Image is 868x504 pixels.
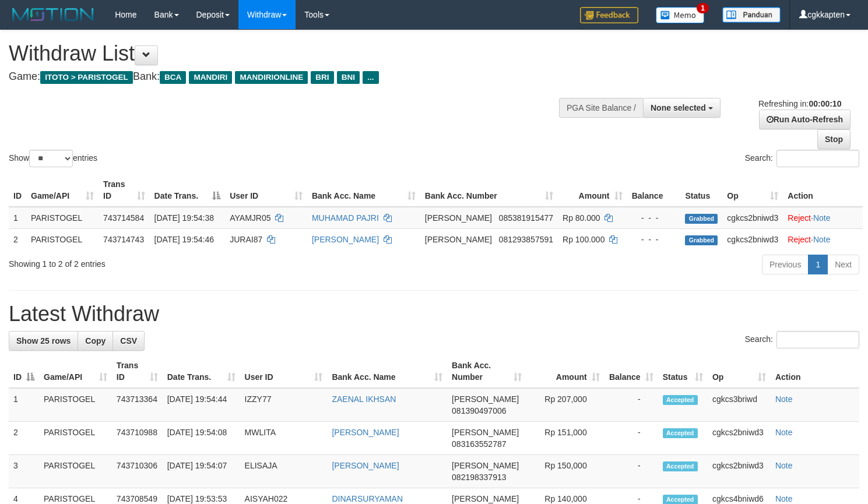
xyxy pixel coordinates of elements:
th: Trans ID: activate to sort column ascending [99,174,150,207]
td: - [605,422,658,455]
a: 1 [808,255,828,274]
td: 2 [9,228,26,250]
span: Show 25 rows [16,336,71,346]
span: Accepted [663,395,698,405]
td: - [605,388,658,422]
span: MANDIRI [189,71,232,84]
label: Search: [745,331,859,348]
td: IZZY77 [240,388,328,422]
td: [DATE] 19:54:08 [163,422,240,455]
td: · [783,228,863,250]
th: ID [9,174,26,207]
div: - - - [632,234,676,245]
input: Search: [776,150,859,167]
label: Show entries [9,150,97,167]
h1: Latest Withdraw [9,302,859,326]
span: CSV [120,336,137,346]
a: Note [775,394,793,404]
td: 1 [9,388,39,422]
span: AYAMJR05 [230,213,270,223]
td: Rp 207,000 [526,388,605,422]
th: Action [783,174,863,207]
th: Status [680,174,722,207]
th: Game/API: activate to sort column ascending [39,355,112,388]
h1: Withdraw List [9,42,567,65]
td: cgkcs2bniwd3 [708,455,771,488]
td: 1 [9,207,26,229]
a: Note [775,494,793,503]
span: Copy 081390497006 to clipboard [452,406,506,415]
td: PARISTOGEL [39,388,112,422]
a: Previous [762,255,809,274]
span: Copy [85,336,106,346]
span: Rp 80.000 [563,213,600,223]
span: BCA [160,71,186,84]
span: [PERSON_NAME] [452,461,519,470]
a: Note [813,235,831,244]
th: Trans ID: activate to sort column ascending [112,355,163,388]
th: Amount: activate to sort column ascending [526,355,605,388]
span: [PERSON_NAME] [452,428,519,437]
img: Feedback.jpg [580,7,638,23]
span: Accepted [663,428,698,438]
span: Copy 083163552787 to clipboard [452,439,506,449]
a: [PERSON_NAME] [332,461,399,470]
span: 1 [697,3,709,13]
select: Showentries [29,150,73,167]
img: MOTION_logo.png [9,6,97,23]
span: MANDIRIONLINE [235,71,308,84]
strong: 00:00:10 [809,99,841,108]
td: 743713364 [112,388,163,422]
th: Date Trans.: activate to sort column descending [150,174,226,207]
a: Show 25 rows [9,331,78,351]
span: [PERSON_NAME] [452,394,519,404]
th: Game/API: activate to sort column ascending [26,174,99,207]
th: Bank Acc. Name: activate to sort column ascending [327,355,447,388]
td: PARISTOGEL [39,422,112,455]
button: None selected [643,98,721,118]
a: [PERSON_NAME] [332,428,399,437]
th: Date Trans.: activate to sort column ascending [163,355,240,388]
th: Op: activate to sort column ascending [708,355,771,388]
td: ELISAJA [240,455,328,488]
span: ITOTO > PARISTOGEL [40,71,133,84]
a: Run Auto-Refresh [759,110,851,129]
span: Refreshing in: [758,99,841,108]
a: MUHAMAD PAJRI [312,213,379,223]
div: PGA Site Balance / [559,98,643,118]
span: Copy 085381915477 to clipboard [499,213,553,223]
th: Balance: activate to sort column ascending [605,355,658,388]
th: Bank Acc. Number: activate to sort column ascending [420,174,558,207]
a: [PERSON_NAME] [312,235,379,244]
span: [DATE] 19:54:38 [154,213,214,223]
a: Note [813,213,831,223]
td: · [783,207,863,229]
a: ZAENAL IKHSAN [332,394,396,404]
th: Bank Acc. Number: activate to sort column ascending [447,355,526,388]
td: 3 [9,455,39,488]
td: PARISTOGEL [26,207,99,229]
span: Grabbed [685,214,718,224]
td: cgkcs3briwd [708,388,771,422]
a: Note [775,428,793,437]
th: Balance [627,174,681,207]
a: Reject [788,235,811,244]
span: [DATE] 19:54:46 [154,235,214,244]
td: Rp 150,000 [526,455,605,488]
span: Copy 082198337913 to clipboard [452,473,506,482]
span: Accepted [663,461,698,471]
span: Copy 081293857591 to clipboard [499,235,553,244]
a: CSV [113,331,145,351]
span: 743714584 [103,213,144,223]
img: panduan.png [722,7,781,23]
a: Note [775,461,793,470]
td: 2 [9,422,39,455]
span: None selected [651,103,706,112]
a: Next [827,255,859,274]
td: cgkcs2bniwd3 [708,422,771,455]
span: 743714743 [103,235,144,244]
div: Showing 1 to 2 of 2 entries [9,253,353,270]
td: 743710988 [112,422,163,455]
th: Amount: activate to sort column ascending [558,174,627,207]
td: [DATE] 19:54:44 [163,388,240,422]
